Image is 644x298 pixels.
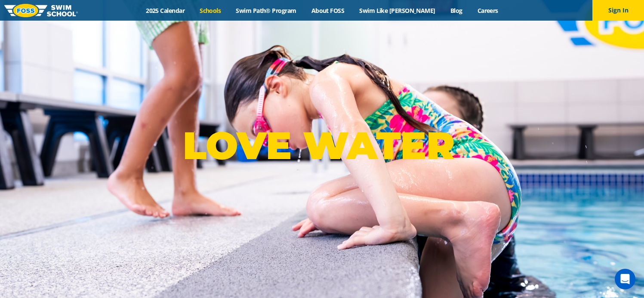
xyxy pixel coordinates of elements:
[192,6,228,15] a: Schools
[139,6,192,15] a: 2025 Calendar
[304,6,352,15] a: About FOSS
[183,123,461,169] p: LOVE WATER
[470,6,505,15] a: Careers
[615,269,635,289] div: Open Intercom Messenger
[443,6,470,15] a: Blog
[352,6,443,15] a: Swim Like [PERSON_NAME]
[228,6,304,15] a: Swim Path® Program
[454,131,461,142] sup: ®
[4,4,78,17] img: FOSS Swim School Logo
